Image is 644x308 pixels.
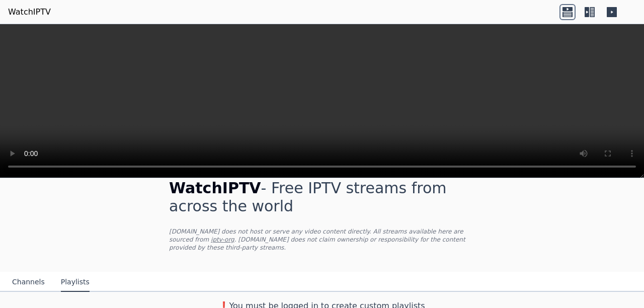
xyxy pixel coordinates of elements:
[12,273,45,292] button: Channels
[169,179,261,197] span: WatchIPTV
[61,273,90,292] button: Playlists
[169,179,475,215] h1: - Free IPTV streams from across the world
[211,236,234,243] a: iptv-org
[8,6,51,18] a: WatchIPTV
[169,227,475,252] p: [DOMAIN_NAME] does not host or serve any video content directly. All streams available here are s...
